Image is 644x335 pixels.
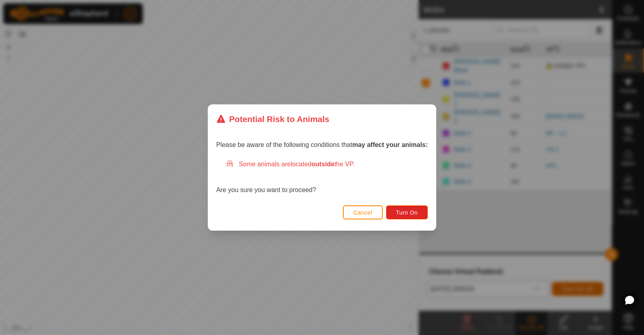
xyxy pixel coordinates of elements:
span: Turn On [396,209,418,216]
div: Potential Risk to Animals [216,113,329,125]
button: Turn On [386,205,428,219]
div: Some animals are [226,159,428,169]
strong: may affect your animals: [352,141,428,148]
strong: outside [312,161,334,167]
span: located the VP. [291,161,355,167]
span: Cancel [353,209,372,216]
button: Cancel [343,205,383,219]
span: Please be aware of the following conditions that [216,141,428,148]
div: Are you sure you want to proceed? [216,159,428,195]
